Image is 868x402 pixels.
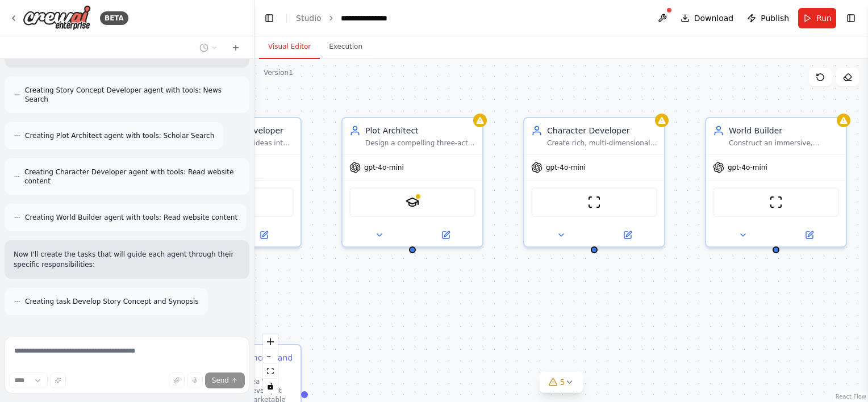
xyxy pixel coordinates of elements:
[14,249,240,270] p: Now I'll create the tasks that will guide each agent through their specific responsibilities:
[595,228,660,242] button: Open in side panel
[729,139,839,148] div: Construct an immersive, detailed world for {story_idea} including locations, settings, cultures, ...
[296,14,322,23] a: Studio
[798,8,836,28] button: Run
[25,86,240,104] span: Creating Story Concept Developer agent with tools: News Search
[560,376,565,388] span: 5
[547,139,657,148] div: Create rich, multi-dimensional characters for {story_idea} with compelling backstories, clear mot...
[341,117,483,248] div: Plot ArchitectDesign a compelling three-act structure with detailed chapter-by-chapter outline fo...
[843,10,859,26] button: Show right sidebar
[414,228,478,242] button: Open in side panel
[263,334,278,349] button: zoom in
[769,195,783,209] img: ScrapeWebsiteTool
[187,372,203,388] button: Click to speak your automation idea
[547,125,657,136] div: Character Developer
[25,131,214,140] span: Creating Plot Architect agent with tools: Scholar Search
[263,364,278,379] button: fit view
[676,8,738,28] button: Download
[227,41,245,55] button: Start a new chat
[728,163,767,172] span: gpt-4o-mini
[705,117,847,248] div: World BuilderConstruct an immersive, detailed world for {story_idea} including locations, setting...
[523,117,665,248] div: Character DeveloperCreate rich, multi-dimensional characters for {story_idea} with compelling bac...
[263,379,278,393] button: toggle interactivity
[169,372,185,388] button: Upload files
[729,125,839,136] div: World Builder
[320,35,372,59] button: Execution
[694,12,734,24] span: Download
[195,41,222,55] button: Switch to previous chat
[546,163,586,172] span: gpt-4o-mini
[261,10,277,26] button: Hide left sidebar
[777,228,841,242] button: Open in side panel
[742,8,794,28] button: Publish
[100,11,128,25] div: BETA
[212,376,229,385] span: Send
[205,372,245,388] button: Send
[263,334,278,393] div: React Flow controls
[836,393,866,400] a: React Flow attribution
[23,5,91,31] img: Logo
[365,139,475,148] div: Design a compelling three-act structure with detailed chapter-by-chapter outline for {story_idea}...
[296,12,397,24] nav: breadcrumb
[365,125,475,136] div: Plot Architect
[24,167,240,186] span: Creating Character Developer agent with tools: Read website content
[816,12,832,24] span: Run
[587,195,601,209] img: ScrapeWebsiteTool
[264,68,293,77] div: Version 1
[263,349,278,364] button: zoom out
[540,372,583,393] button: 5
[50,372,66,388] button: Improve this prompt
[364,163,404,172] span: gpt-4o-mini
[25,213,237,222] span: Creating World Builder agent with tools: Read website content
[232,228,296,242] button: Open in side panel
[761,12,789,24] span: Publish
[25,297,199,306] span: Creating task Develop Story Concept and Synopsis
[406,195,419,209] img: SerplyScholarSearchTool
[259,35,320,59] button: Visual Editor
